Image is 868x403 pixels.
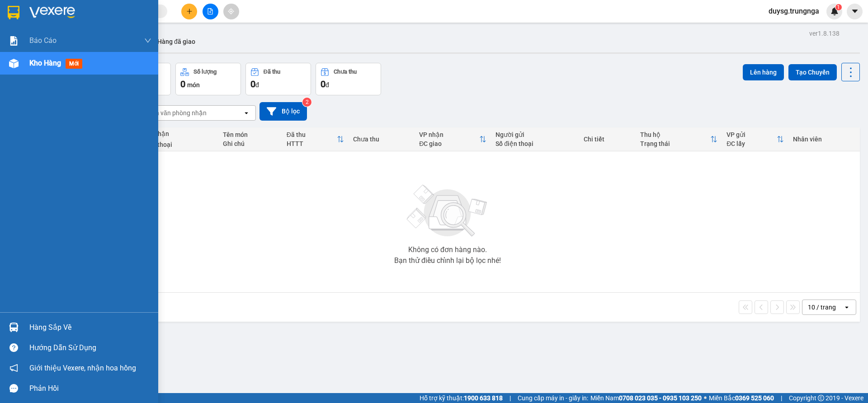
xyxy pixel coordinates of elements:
div: Ghi chú [223,140,278,147]
div: Hướng dẫn sử dụng [29,341,151,355]
span: | [781,393,782,403]
button: Chưa thu0đ [316,63,381,95]
div: Chi tiết [584,136,631,143]
span: Miền Bắc [709,393,774,403]
div: 10 / trang [808,303,836,312]
span: món [187,81,200,89]
button: plus [181,4,197,19]
span: aim [228,8,234,14]
div: Đã thu [287,131,337,138]
span: Miền Nam [590,393,702,403]
svg: open [243,109,250,117]
div: Người gửi [495,131,575,138]
div: Nhân viên [793,136,855,143]
th: Toggle SortBy [282,127,349,151]
sup: 2 [302,98,311,107]
span: caret-down [851,7,859,15]
span: mới [66,59,82,69]
span: notification [9,364,18,372]
img: warehouse-icon [9,323,19,332]
span: Hỗ trợ kỹ thuật: [420,393,503,403]
img: warehouse-icon [9,59,19,68]
span: 0 [321,79,325,89]
button: caret-down [847,4,863,19]
img: solution-icon [9,36,19,46]
span: 0 [250,79,255,89]
button: file-add [203,4,218,19]
span: message [9,384,18,393]
button: aim [223,4,239,19]
div: Thu hộ [640,131,711,138]
div: VP gửi [726,131,777,138]
span: file-add [207,8,213,14]
div: Số điện thoại [495,140,575,147]
th: Toggle SortBy [636,127,722,151]
span: Giới thiệu Vexere, nhận hoa hồng [29,362,136,374]
div: Người nhận [135,130,214,137]
strong: 0708 023 035 - 0935 103 250 [619,394,702,402]
div: HTTT [287,140,337,147]
div: Đã thu [264,69,280,75]
button: Đã thu0đ [245,63,311,95]
strong: 1900 633 818 [464,394,503,402]
div: Số lượng [193,69,217,75]
span: duysg.trungnga [761,5,826,17]
div: ĐC lấy [726,140,777,147]
span: ⚪️ [704,396,707,400]
th: Toggle SortBy [722,127,788,151]
span: question-circle [9,343,18,352]
span: đ [255,81,259,89]
span: Kho hàng [29,59,61,67]
sup: 1 [835,4,842,10]
span: 1 [837,4,840,10]
div: Chưa thu [353,136,410,143]
img: logo-vxr [8,6,19,19]
div: Bạn thử điều chỉnh lại bộ lọc nhé! [394,257,501,264]
div: Số điện thoại [135,141,214,148]
svg: open [843,304,850,311]
button: Số lượng0món [175,63,241,95]
div: ver 1.8.138 [809,28,840,38]
div: Không có đơn hàng nào. [408,246,487,253]
div: VP nhận [419,131,479,138]
span: đ [325,81,329,89]
button: Hàng đã giao [150,31,203,52]
button: Lên hàng [743,64,784,80]
span: | [509,393,511,403]
span: copyright [818,395,824,401]
div: Chọn văn phòng nhận [144,108,207,117]
div: Tên món [223,131,278,138]
span: Báo cáo [29,35,57,46]
div: Phản hồi [29,382,151,395]
img: icon-new-feature [830,7,839,15]
div: Trạng thái [640,140,711,147]
div: ĐC giao [419,140,479,147]
img: svg+xml;base64,PHN2ZyBjbGFzcz0ibGlzdC1wbHVnX19zdmciIHhtbG5zPSJodHRwOi8vd3d3LnczLm9yZy8yMDAwL3N2Zy... [402,179,493,243]
span: down [144,37,151,44]
span: 0 [180,79,185,89]
th: Toggle SortBy [415,127,491,151]
button: Bộ lọc [259,102,307,121]
div: Chưa thu [334,69,357,75]
span: Cung cấp máy in - giấy in: [518,393,588,403]
button: Tạo Chuyến [788,64,837,80]
div: Hàng sắp về [29,321,151,334]
span: plus [186,8,193,14]
strong: 0369 525 060 [735,394,774,402]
